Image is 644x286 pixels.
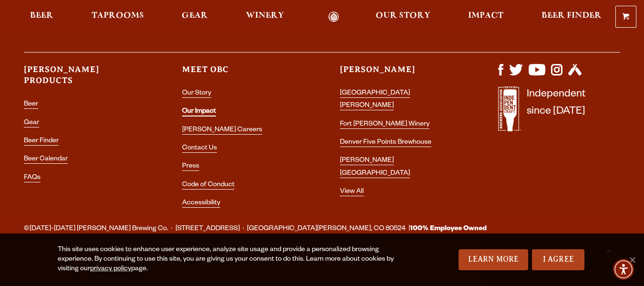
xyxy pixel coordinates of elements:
a: Visit us on X (formerly Twitter) [509,71,523,78]
a: Denver Five Points Brewhouse [340,139,431,147]
a: Gear [24,119,39,127]
a: Visit us on Facebook [498,71,503,78]
span: Taprooms [92,12,144,20]
a: [PERSON_NAME] Careers [182,127,262,135]
span: Beer [30,12,53,20]
a: Visit us on YouTube [529,71,545,78]
a: [PERSON_NAME] [GEOGRAPHIC_DATA] [340,157,410,178]
span: Beer Finder [542,12,602,20]
a: Our Impact [182,108,216,117]
a: [GEOGRAPHIC_DATA][PERSON_NAME] [340,90,410,110]
a: Taprooms [85,11,150,22]
a: Beer Finder [535,11,608,22]
a: I Agree [532,249,584,270]
a: Code of Conduct [182,181,235,190]
h3: [PERSON_NAME] [340,64,462,84]
p: Independent since [DATE] [527,86,585,137]
a: Beer Finder [24,138,59,146]
a: Press [182,163,199,171]
span: Our Story [376,12,430,20]
a: View All [340,188,364,196]
a: Contact Us [182,145,217,153]
span: Winery [246,12,284,20]
a: Visit us on Instagram [551,71,562,78]
span: ©[DATE]-[DATE] [PERSON_NAME] Brewing Co. · [STREET_ADDRESS] · [GEOGRAPHIC_DATA][PERSON_NAME], CO ... [24,223,487,235]
a: Our Story [369,11,437,22]
h3: Meet OBC [182,64,304,84]
a: Our Story [182,90,211,98]
a: Accessibility [182,200,220,208]
a: FAQs [24,174,41,182]
span: Impact [468,12,503,20]
a: Visit us on Untappd [568,71,582,78]
a: Beer Calendar [24,156,68,164]
h3: [PERSON_NAME] Products [24,64,146,95]
a: Beer [24,101,38,109]
a: Impact [462,11,510,22]
a: Beer [24,11,60,22]
a: Learn More [459,249,529,270]
a: Odell Home [316,11,352,22]
a: Fort [PERSON_NAME] Winery [340,121,429,129]
a: Winery [240,11,290,22]
a: Gear [175,11,214,22]
div: This site uses cookies to enhance user experience, analyze site usage and provide a personalized ... [58,245,416,274]
div: Accessibility Menu [613,259,634,280]
strong: 100% Employee Owned [410,225,487,233]
a: privacy policy [90,265,131,273]
span: Gear [182,12,208,20]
